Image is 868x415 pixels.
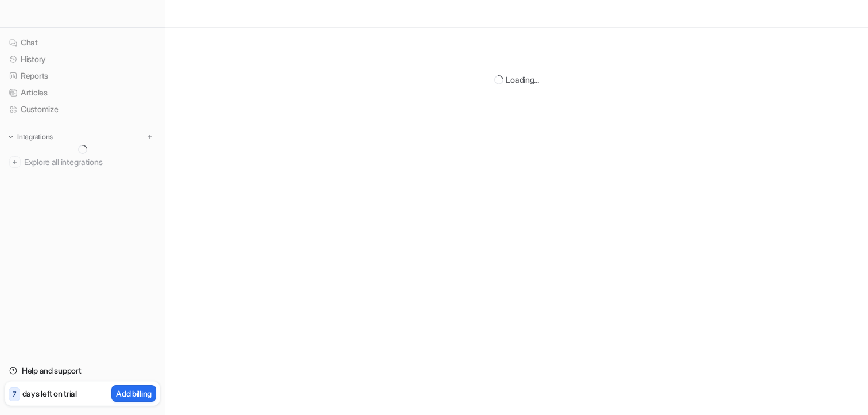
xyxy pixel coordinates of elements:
a: Help and support [5,363,160,379]
a: Customize [5,101,160,117]
img: menu_add.svg [146,133,154,141]
p: 7 [13,389,16,399]
a: History [5,51,160,67]
a: Explore all integrations [5,154,160,170]
span: Explore all integrations [24,153,156,171]
button: Integrations [5,131,56,143]
div: Loading... [506,74,538,86]
p: days left on trial [22,387,77,399]
a: Reports [5,68,160,84]
a: Articles [5,84,160,101]
p: Integrations [17,132,53,141]
img: expand menu [7,133,15,141]
img: explore all integrations [9,156,21,168]
a: Chat [5,34,160,51]
button: Add billing [111,385,156,402]
p: Add billing [116,387,152,399]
